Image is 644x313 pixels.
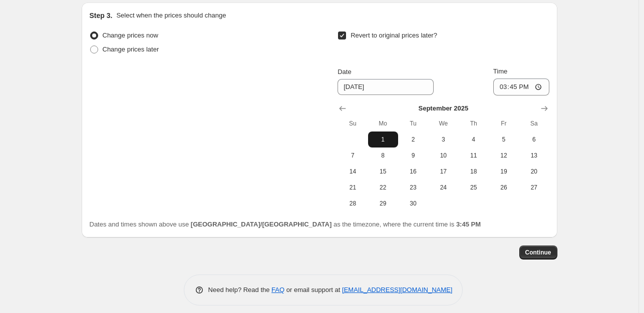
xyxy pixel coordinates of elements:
button: Sunday September 28 2025 [338,195,368,211]
span: 30 [402,199,424,207]
span: 9 [402,151,424,159]
span: 24 [432,183,454,191]
span: 17 [432,167,454,175]
button: Friday September 12 2025 [489,147,519,163]
button: Monday September 15 2025 [368,163,398,179]
b: 3:45 PM [456,220,481,228]
button: Tuesday September 16 2025 [398,163,428,179]
h2: Step 3. [90,10,113,20]
span: 16 [402,167,424,175]
span: 1 [372,135,394,143]
span: 5 [493,135,515,143]
button: Monday September 22 2025 [368,179,398,195]
span: 15 [372,167,394,175]
span: 22 [372,183,394,191]
span: 23 [402,183,424,191]
th: Saturday [519,115,549,131]
button: Tuesday September 30 2025 [398,195,428,211]
button: Friday September 5 2025 [489,131,519,147]
span: 11 [462,151,484,159]
button: Wednesday September 17 2025 [428,163,458,179]
button: Tuesday September 23 2025 [398,179,428,195]
button: Tuesday September 9 2025 [398,147,428,163]
button: Wednesday September 24 2025 [428,179,458,195]
button: Monday September 8 2025 [368,147,398,163]
span: Time [493,67,507,75]
span: Date [338,68,351,75]
span: 21 [342,183,364,191]
th: Wednesday [428,115,458,131]
span: Th [462,119,484,127]
th: Thursday [458,115,488,131]
button: Monday September 29 2025 [368,195,398,211]
a: [EMAIL_ADDRESS][DOMAIN_NAME] [342,286,452,293]
button: Wednesday September 10 2025 [428,147,458,163]
span: Fr [493,119,515,127]
button: Monday September 1 2025 [368,131,398,147]
span: 7 [342,151,364,159]
button: Thursday September 11 2025 [458,147,488,163]
button: Saturday September 6 2025 [519,131,549,147]
span: 4 [462,135,484,143]
span: 2 [402,135,424,143]
span: Continue [525,248,551,256]
input: 12:00 [493,78,549,95]
span: We [432,119,454,127]
span: or email support at [284,286,342,293]
span: 28 [342,199,364,207]
span: 26 [493,183,515,191]
span: 19 [493,167,515,175]
span: Sa [523,119,545,127]
button: Sunday September 7 2025 [338,147,368,163]
th: Tuesday [398,115,428,131]
button: Continue [519,245,557,259]
button: Show previous month, August 2025 [336,101,350,115]
p: Select when the prices should change [116,10,226,20]
span: Revert to original prices later? [351,31,437,39]
button: Saturday September 27 2025 [519,179,549,195]
button: Friday September 26 2025 [489,179,519,195]
input: 8/22/2025 [338,79,434,95]
button: Sunday September 14 2025 [338,163,368,179]
span: Mo [372,119,394,127]
button: Sunday September 21 2025 [338,179,368,195]
button: Wednesday September 3 2025 [428,131,458,147]
button: Saturday September 13 2025 [519,147,549,163]
span: Change prices now [103,31,158,39]
span: 18 [462,167,484,175]
th: Friday [489,115,519,131]
span: 14 [342,167,364,175]
span: 3 [432,135,454,143]
span: 20 [523,167,545,175]
span: Change prices later [103,45,159,53]
span: Su [342,119,364,127]
th: Monday [368,115,398,131]
span: 27 [523,183,545,191]
span: 29 [372,199,394,207]
span: Need help? Read the [208,286,272,293]
span: 8 [372,151,394,159]
span: 12 [493,151,515,159]
button: Tuesday September 2 2025 [398,131,428,147]
span: Dates and times shown above use as the timezone, where the current time is [90,220,481,228]
button: Thursday September 4 2025 [458,131,488,147]
a: FAQ [271,286,284,293]
button: Saturday September 20 2025 [519,163,549,179]
th: Sunday [338,115,368,131]
button: Friday September 19 2025 [489,163,519,179]
span: 25 [462,183,484,191]
span: Tu [402,119,424,127]
span: 13 [523,151,545,159]
span: 6 [523,135,545,143]
button: Thursday September 25 2025 [458,179,488,195]
b: [GEOGRAPHIC_DATA]/[GEOGRAPHIC_DATA] [191,220,332,228]
button: Thursday September 18 2025 [458,163,488,179]
span: 10 [432,151,454,159]
button: Show next month, October 2025 [537,101,551,115]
